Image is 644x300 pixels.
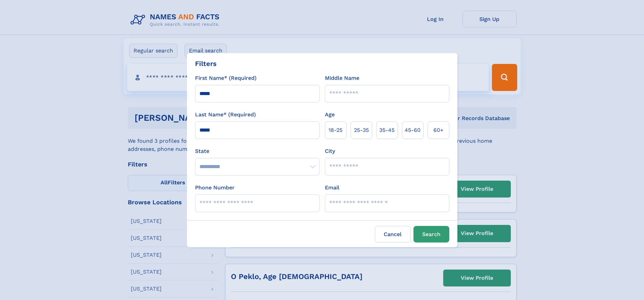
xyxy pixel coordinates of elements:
button: Search [413,226,449,243]
span: 45‑60 [405,126,421,134]
label: Last Name* (Required) [195,111,256,119]
label: Phone Number [195,184,235,192]
label: Email [325,184,339,192]
span: 18‑25 [329,126,342,134]
span: 25‑35 [354,126,369,134]
div: Filters [195,59,217,69]
label: State [195,147,319,155]
label: Age [325,111,335,119]
label: Middle Name [325,74,359,82]
label: First Name* (Required) [195,74,257,82]
label: Cancel [375,226,411,243]
span: 60+ [433,126,444,134]
label: City [325,147,335,155]
span: 35‑45 [379,126,395,134]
